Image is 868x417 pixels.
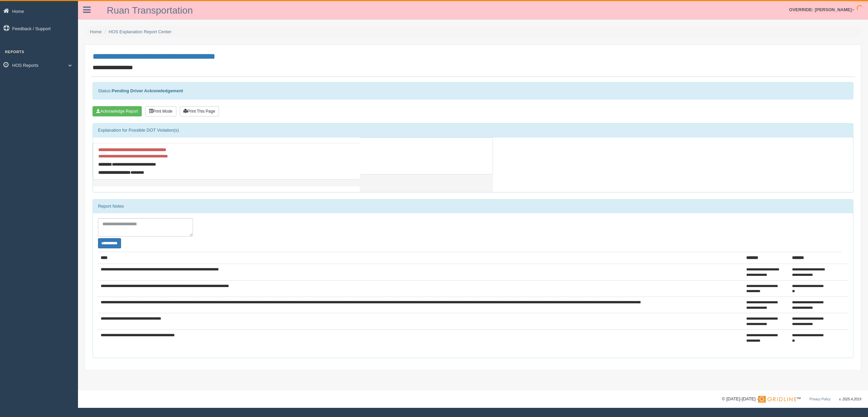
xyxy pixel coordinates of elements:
div: Status: [93,82,853,99]
a: Ruan Transportation [107,5,193,16]
a: Home [90,29,102,34]
strong: Pending Driver Acknowledgement [112,88,183,93]
button: Change Filter Options [98,238,121,248]
a: Privacy Policy [809,397,830,401]
span: v. 2025.4.2019 [839,397,861,401]
a: HOS Explanation Report Center [109,29,172,34]
button: Print Mode [145,106,176,116]
div: Explanation for Possible DOT Violation(s) [93,124,853,137]
div: © [DATE]-[DATE] - ™ [722,396,861,403]
div: Report Notes [93,200,853,213]
button: Acknowledge Receipt [93,106,142,116]
img: Gridline [758,396,796,403]
button: Print This Page [180,106,219,116]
